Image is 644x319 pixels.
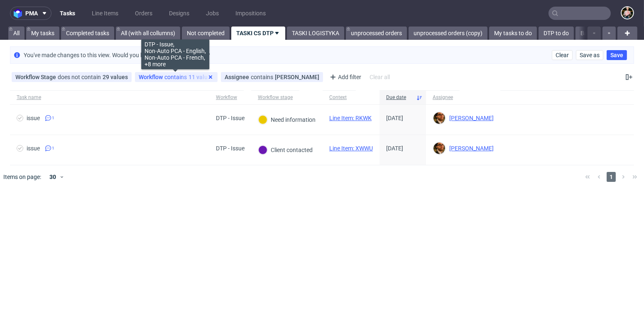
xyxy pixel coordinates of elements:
div: Clear all [368,71,392,83]
a: My tasks to do [489,27,537,40]
div: 30 [44,171,59,183]
div: Workflow stage [258,94,293,101]
div: 29 values [103,74,128,80]
a: unprocessed orders (copy) [409,27,487,40]
div: issue [27,145,40,152]
span: Assignee [225,74,251,80]
span: 1 [607,172,616,182]
div: Add filter [326,70,363,84]
span: does not contain [58,74,103,80]
span: Clear [556,52,569,58]
button: Save as [576,50,603,60]
button: Save [607,50,627,60]
span: pma [25,10,38,16]
a: All [8,27,24,40]
div: DTP - Issue [216,145,245,152]
a: Impositions [230,7,271,20]
a: DTP to do [539,27,574,40]
a: unprocessed orders [346,27,407,40]
span: Workflow Stage [15,74,58,80]
img: Matteo Corsico [433,112,445,124]
button: pma [10,7,51,20]
span: Task name [17,94,203,101]
img: Marta Tomaszewska [622,7,633,19]
a: Designs [164,7,194,20]
a: Line Item: RKWK [329,115,372,121]
a: Orders [130,7,157,20]
span: [DATE] [386,145,403,152]
a: TASKI CS DTP [231,27,285,40]
div: Context [329,94,349,101]
div: Client contacted [258,145,313,155]
img: logo [14,9,25,18]
span: contains [164,74,189,80]
img: Matteo Corsico [433,143,445,154]
span: Save [610,52,623,58]
div: Workflow [216,94,237,101]
a: Line Item: XWWU [329,145,373,152]
a: Not completed [182,27,230,40]
span: 1 [52,145,54,152]
a: My tasks [26,27,59,40]
a: Jobs [201,7,224,20]
a: All (with all collumns) [116,27,180,40]
div: Assignee [433,94,453,101]
div: issue [27,115,40,121]
div: Need information [258,115,316,124]
a: Tasks [55,7,80,20]
span: [PERSON_NAME] [446,145,494,152]
span: Due date [386,94,413,101]
span: Save as [580,52,600,58]
button: Clear [552,50,573,60]
span: [DATE] [386,115,403,121]
p: You've made changes to this view. Would you like to save these changes? [24,51,210,59]
div: DTP - Issue [216,115,245,121]
a: TASKI LOGISTYKA [287,27,344,40]
a: Line Items [87,7,123,20]
span: Items on page: [3,173,41,181]
span: [PERSON_NAME] [446,115,494,121]
div: [PERSON_NAME] [275,74,319,80]
span: contains [251,74,275,80]
a: Completed tasks [61,27,114,40]
span: 1 [52,115,54,121]
a: Bartłomiej tasks to do [575,27,642,40]
span: Workflow [139,74,164,80]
